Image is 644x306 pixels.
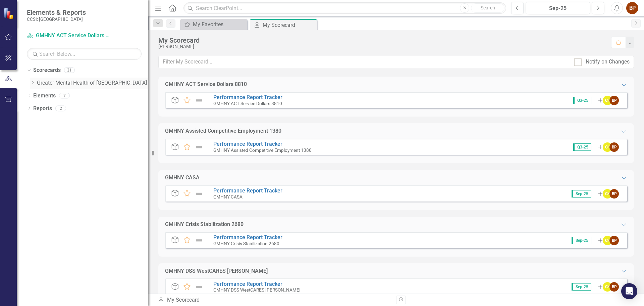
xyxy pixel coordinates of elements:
[572,283,591,291] span: Sep-25
[158,56,570,68] input: Filter My Scorecard...
[621,283,637,299] div: Open Intercom Messenger
[603,142,612,152] div: CH
[183,2,506,14] input: Search ClearPoint...
[27,32,111,40] a: GMHNY ACT Service Dollars 8810
[195,96,203,104] img: Not Defined
[573,97,591,104] span: Q3-25
[27,48,142,60] input: Search Below...
[59,93,70,98] div: 7
[586,58,630,66] div: Notify on Changes
[64,68,75,73] div: 31
[609,189,619,199] div: BP
[603,189,612,199] div: CH
[263,21,315,29] div: My Scorecard
[165,81,247,88] div: GMHNY ACT Service Dollars 8810
[193,20,246,29] div: My Favorites
[603,282,612,292] div: CH
[213,141,282,147] a: Performance Report Tracker
[603,96,612,105] div: CH
[33,92,56,100] a: Elements
[165,127,281,135] div: GMHNY Assisted Competitive Employment 1380
[195,283,203,291] img: Not Defined
[572,237,591,244] span: Sep-25
[213,101,282,106] small: GMHNY ACT Service Dollars 8810
[572,190,591,198] span: Sep-25
[37,79,148,87] a: Greater Mental Health of [GEOGRAPHIC_DATA]
[213,281,282,287] a: Performance Report Tracker
[195,190,203,198] img: Not Defined
[213,187,282,194] a: Performance Report Tracker
[158,296,391,304] div: My Scorecard
[33,105,52,113] a: Reports
[27,16,86,22] small: CCSI: [GEOGRAPHIC_DATA]
[165,174,200,182] div: GMHNY CASA
[609,236,619,245] div: BP
[603,236,612,245] div: CH
[165,221,244,228] div: GMHNY Crisis Stabilization 2680
[3,8,15,19] img: ClearPoint Strategy
[158,44,604,49] div: [PERSON_NAME]
[213,147,312,153] small: GMHNY Assisted Competitive Employment 1380
[213,194,243,200] small: GMHNY CASA
[165,267,268,275] div: GMHNY DSS WestCARES [PERSON_NAME]
[213,287,301,293] small: GMHNY DSS WestCARES [PERSON_NAME]
[213,94,282,100] a: Performance Report Tracker
[609,282,619,292] div: BP
[573,143,591,151] span: Q3-25
[33,67,61,74] a: Scorecards
[481,5,495,10] span: Search
[213,234,282,241] a: Performance Report Tracker
[609,96,619,105] div: BP
[528,4,588,12] div: Sep-25
[55,105,66,111] div: 2
[626,2,638,14] button: BP
[213,241,279,246] small: GMHNY Crisis Stabilization 2680
[471,3,504,13] button: Search
[526,2,590,14] button: Sep-25
[609,142,619,152] div: BP
[195,143,203,151] img: Not Defined
[195,236,203,245] img: Not Defined
[158,37,604,44] div: My Scorecard
[27,8,86,16] span: Elements & Reports
[182,20,246,29] a: My Favorites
